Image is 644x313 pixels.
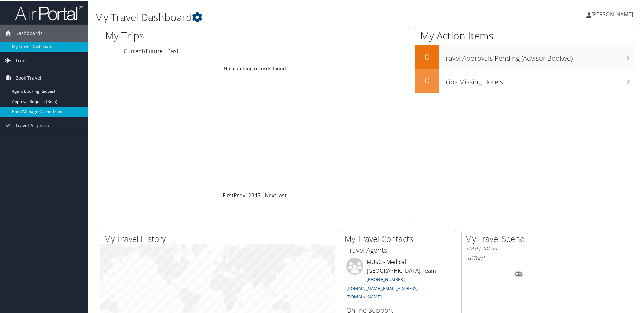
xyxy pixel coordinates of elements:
[467,254,473,262] span: $0
[248,191,251,199] a: 2
[254,191,257,199] a: 4
[442,49,635,62] h3: Travel Approvals Pending (Advisor Booked)
[15,51,27,68] span: Trips
[264,191,276,199] a: Next
[95,9,458,24] h1: My Travel Dashboard
[345,232,456,244] h2: My Travel Contacts
[105,28,276,42] h1: My Trips
[223,191,234,199] a: First
[586,3,640,24] a: [PERSON_NAME]
[415,28,635,42] h1: My Action Items
[346,285,418,299] a: [DOMAIN_NAME][EMAIL_ADDRESS][DOMAIN_NAME]
[15,117,51,133] span: Travel Approval
[467,245,571,251] h6: [DATE] - [DATE]
[104,232,335,244] h2: My Travel History
[15,4,83,20] img: airportal-logo.png
[442,73,635,86] h3: Trips Missing Hotels
[415,45,635,68] a: 0Travel Approvals Pending (Advisor Booked)
[415,50,439,62] h2: 0
[245,191,248,199] a: 1
[516,272,522,276] tspan: 0%
[367,276,405,282] a: [PHONE_NUMBER]
[100,62,410,74] td: No matching records found
[260,191,264,199] span: …
[15,24,43,41] span: Dashboards
[276,191,287,199] a: Last
[467,254,571,262] h6: Total
[591,10,633,17] span: [PERSON_NAME]
[415,68,635,92] a: 0Trips Missing Hotels
[257,191,260,199] a: 5
[124,47,163,54] a: Current/Future
[15,69,41,86] span: Book Travel
[167,47,179,54] a: Past
[415,74,439,85] h2: 0
[346,245,451,254] h3: Travel Agents
[343,257,454,302] li: MUSC - Medical [GEOGRAPHIC_DATA] Team
[234,191,245,199] a: Prev
[465,232,576,244] h2: My Travel Spend
[251,191,254,199] a: 3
